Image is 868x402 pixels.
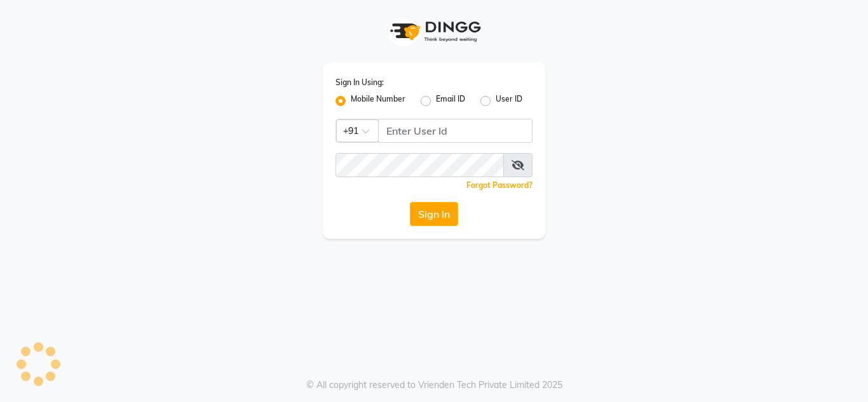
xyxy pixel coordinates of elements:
[336,77,384,88] label: Sign In Using:
[466,180,532,190] a: Forgot Password?
[351,93,405,109] label: Mobile Number
[496,93,522,109] label: User ID
[336,153,504,177] input: Username
[410,202,458,226] button: Sign In
[378,119,532,143] input: Username
[383,13,485,50] img: logo1.svg
[436,93,465,109] label: Email ID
